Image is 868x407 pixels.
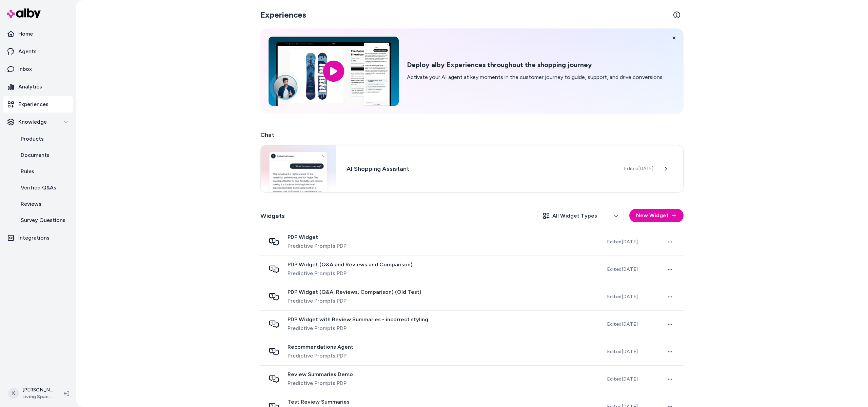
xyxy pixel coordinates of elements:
p: Agents [18,47,37,56]
span: PDP Widget [288,234,347,241]
p: Integrations [18,234,50,242]
p: Documents [21,151,50,159]
a: Agents [3,43,73,60]
a: Reviews [14,196,73,212]
button: K[PERSON_NAME]Living Spaces [4,383,58,404]
span: Edited [DATE] [607,294,638,300]
a: Rules [14,163,73,180]
h2: Chat [260,130,684,140]
span: PDP Widget (Q&A and Reviews and Comparison) [288,261,413,268]
p: [PERSON_NAME] [22,387,53,393]
span: Predictive Prompts PDP [288,297,421,305]
p: Reviews [21,200,41,208]
p: Verified Q&As [21,184,56,192]
span: Edited [DATE] [607,321,638,327]
a: Analytics [3,79,73,95]
span: Predictive Prompts PDP [288,379,353,387]
a: Documents [14,147,73,163]
a: Home [3,26,73,42]
a: Chat widgetAI Shopping AssistantEdited[DATE] [260,145,684,192]
p: Products [21,135,44,143]
span: Edited [DATE] [624,165,653,172]
p: Home [18,30,33,38]
button: Knowledge [3,114,73,130]
span: Predictive Prompts PDP [288,242,347,250]
span: K [8,388,19,399]
span: Predictive Prompts PDP [288,324,428,332]
span: Predictive Prompts PDP [288,269,413,278]
a: Survey Questions [14,212,73,228]
img: alby Logo [7,8,41,18]
a: Verified Q&As [14,180,73,196]
button: All Widget Types [537,209,624,223]
p: Inbox [18,65,32,73]
p: Knowledge [18,118,47,126]
h2: Deploy alby Experiences throughout the shopping journey [407,61,664,69]
span: Review Summaries Demo [288,371,353,378]
span: Edited [DATE] [607,239,638,245]
span: Living Spaces [22,393,53,400]
a: Integrations [3,230,73,246]
span: Predictive Prompts PDP [288,352,353,360]
span: Recommendations Agent [288,344,353,350]
img: Chat widget [261,145,336,192]
span: Edited [DATE] [607,266,638,272]
a: Products [14,131,73,147]
h2: Experiences [260,9,306,20]
p: Activate your AI agent at key moments in the customer journey to guide, support, and drive conver... [407,73,664,81]
p: Rules [21,167,34,176]
span: Test Review Summaries [288,399,350,405]
span: Edited [DATE] [607,349,638,354]
span: PDP Widget (Q&A, Reviews, Comparison) (Old Test) [288,289,421,296]
a: Experiences [3,96,73,113]
span: PDP Widget with Review Summaries - incorrect styling [288,316,428,323]
a: Inbox [3,61,73,77]
h2: Widgets [260,211,285,221]
span: Edited [DATE] [607,376,638,382]
button: New Widget [629,209,684,222]
p: Analytics [18,83,42,91]
p: Survey Questions [21,216,65,224]
h3: AI Shopping Assistant [347,164,613,174]
p: Experiences [18,100,48,108]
